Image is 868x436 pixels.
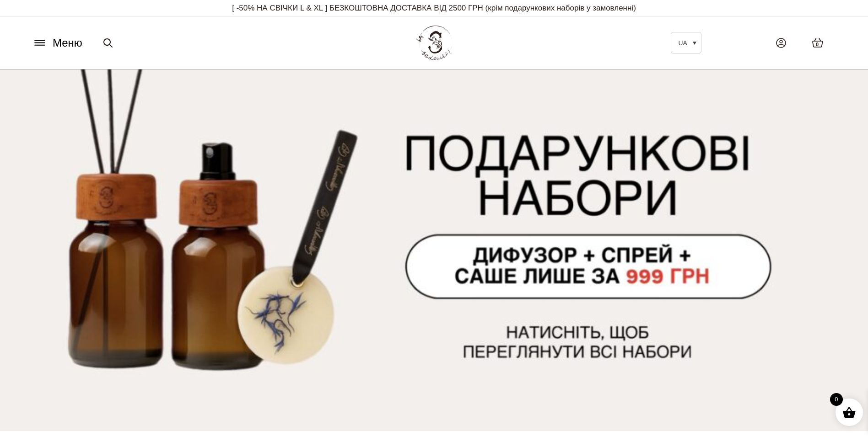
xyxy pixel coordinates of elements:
img: BY SADOVSKIY [416,26,453,60]
span: 0 [816,41,819,48]
span: Меню [53,35,82,51]
button: Меню [30,34,85,52]
a: UA [671,32,701,53]
span: 0 [830,393,843,406]
a: 0 [803,28,833,57]
span: UA [678,39,687,47]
